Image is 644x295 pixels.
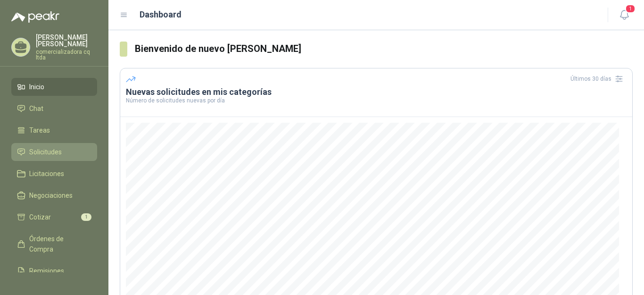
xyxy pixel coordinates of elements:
div: Últimos 30 días [570,71,627,86]
span: Órdenes de Compra [29,234,88,254]
span: Remisiones [29,266,64,276]
img: Logo peakr [11,11,59,23]
span: Solicitudes [29,147,62,157]
p: Número de solicitudes nuevas por día [126,98,627,103]
span: Licitaciones [29,169,64,179]
h3: Bienvenido de nuevo [PERSON_NAME] [135,42,633,56]
a: Órdenes de Compra [11,230,97,258]
span: Cotizar [29,212,51,222]
a: Chat [11,100,97,118]
span: Negociaciones [29,190,73,201]
span: Chat [29,103,43,114]
h3: Nuevas solicitudes en mis categorías [126,86,627,98]
a: Inicio [11,78,97,96]
p: comercializadora cq ltda [36,49,97,60]
h1: Dashboard [140,8,182,21]
a: Negociaciones [11,186,97,204]
a: Cotizar1 [11,208,97,226]
p: [PERSON_NAME] [PERSON_NAME] [36,34,97,47]
a: Tareas [11,121,97,139]
span: 1 [81,213,91,221]
a: Remisiones [11,262,97,280]
span: 1 [625,4,636,13]
button: 1 [616,7,633,24]
a: Licitaciones [11,165,97,183]
a: Solicitudes [11,143,97,161]
span: Inicio [29,82,44,92]
span: Tareas [29,125,50,135]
